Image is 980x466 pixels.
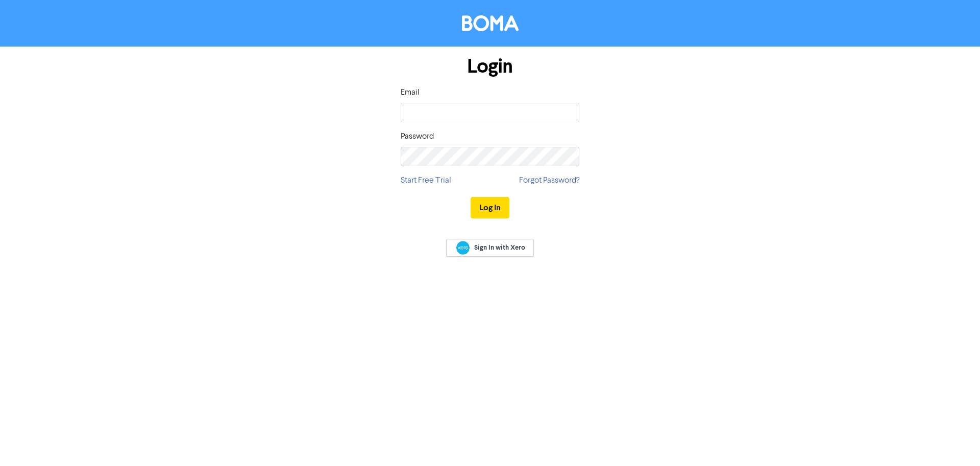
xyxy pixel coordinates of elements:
a: Sign In with Xero [446,239,534,257]
span: Sign In with Xero [474,243,525,252]
label: Email [401,86,420,99]
label: Password [401,130,434,143]
keeper-lock: Open Keeper Popup [561,106,573,119]
img: Xero logo [456,241,470,255]
button: Log In [471,197,509,218]
h1: Login [401,55,579,78]
a: Forgot Password? [519,174,579,187]
a: Start Free Trial [401,174,451,187]
img: BOMA Logo [462,15,519,31]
